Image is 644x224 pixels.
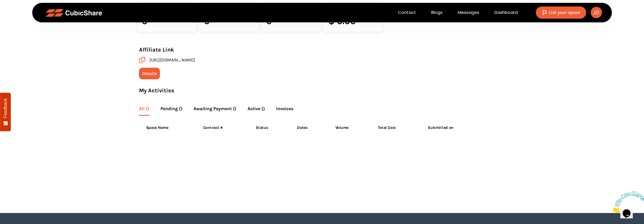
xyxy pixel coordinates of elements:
[139,68,160,79] a: Details
[161,103,182,116] button: Pending ( )
[424,9,450,16] a: Blogs
[3,98,8,118] span: Feedback
[328,17,378,26] h3: $ 0.00
[549,10,580,15] span: List your space
[204,17,254,26] h3: 0
[266,17,316,26] h3: 0
[536,7,586,19] a: List your space
[139,45,505,54] h5: Affiliate Link
[142,17,192,26] h3: 0
[609,189,644,216] iframe: chat widget
[421,123,483,133] th: Submitted on
[290,123,328,133] th: Dates
[276,103,293,116] button: Invoices
[2,2,37,25] img: Chat attention grabber
[390,9,424,16] a: Contact
[487,9,525,16] a: Dashboard
[371,123,421,133] th: Total Cost
[249,123,290,133] th: Status
[139,123,196,133] th: Space Name
[194,103,236,116] button: Awaiting Payment ( )
[139,86,505,95] h5: My Activities
[196,123,249,133] th: Contract #
[542,10,548,16] img: flag-icon.png
[450,9,487,16] a: Messages
[591,7,602,18] button: jo
[139,103,149,116] button: All ( )
[328,123,371,133] th: Volume
[248,103,265,116] button: Active ( )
